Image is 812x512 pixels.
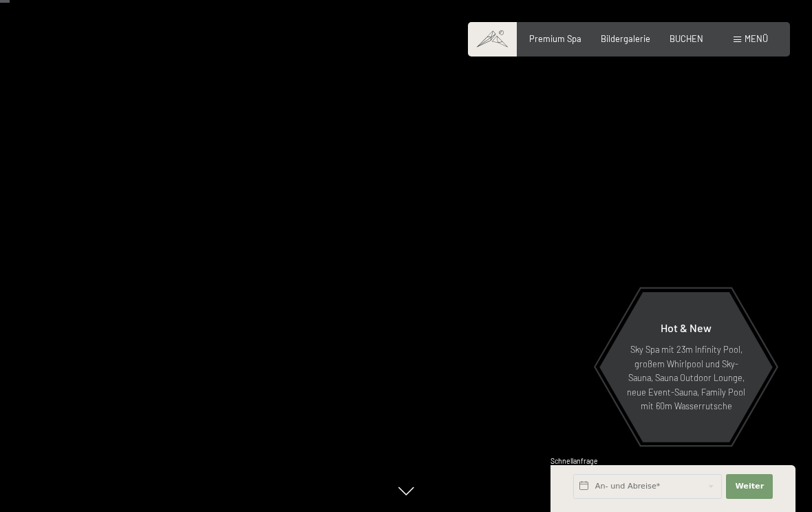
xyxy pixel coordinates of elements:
span: Schnellanfrage [551,457,598,465]
span: Hot & New [661,321,712,334]
button: Weiter [726,474,773,499]
a: BUCHEN [670,33,703,44]
a: Bildergalerie [601,33,650,44]
a: Premium Spa [529,33,581,44]
span: Menü [745,33,768,44]
a: Hot & New Sky Spa mit 23m Infinity Pool, großem Whirlpool und Sky-Sauna, Sauna Outdoor Lounge, ne... [599,291,773,443]
p: Sky Spa mit 23m Infinity Pool, großem Whirlpool und Sky-Sauna, Sauna Outdoor Lounge, neue Event-S... [626,342,746,413]
span: Weiter [735,481,764,492]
